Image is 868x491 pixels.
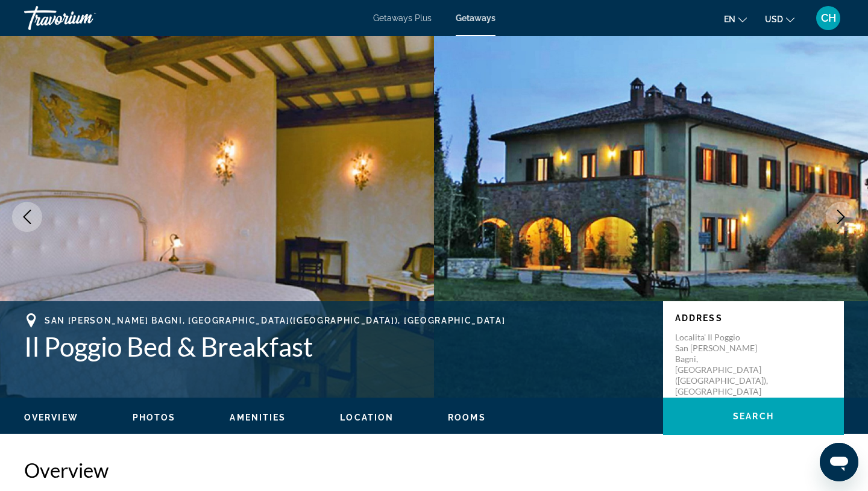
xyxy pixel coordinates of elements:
span: Location [340,413,394,422]
span: CH [821,12,836,24]
p: Address [675,313,832,323]
a: Travorium [24,2,145,34]
button: Location [340,412,394,423]
button: Next image [826,202,856,232]
span: Amenities [230,413,286,422]
button: Photos [133,412,176,423]
button: Amenities [230,412,286,423]
button: Change language [724,10,747,28]
button: Overview [24,412,78,423]
span: Photos [133,413,176,422]
p: Localita' Il Poggio San [PERSON_NAME] Bagni, [GEOGRAPHIC_DATA]([GEOGRAPHIC_DATA]), [GEOGRAPHIC_DATA] [675,332,772,397]
button: User Menu [813,5,844,31]
h1: Il Poggio Bed & Breakfast [24,331,651,362]
button: Search [663,398,844,435]
h2: Overview [24,458,844,482]
button: Previous image [12,202,42,232]
a: Getaways Plus [373,13,432,23]
span: en [724,14,735,24]
iframe: Button to launch messaging window [820,443,858,481]
span: San [PERSON_NAME] Bagni, [GEOGRAPHIC_DATA]([GEOGRAPHIC_DATA]), [GEOGRAPHIC_DATA] [45,316,505,325]
a: Getaways [456,13,495,23]
span: Rooms [448,413,486,422]
button: Change currency [765,10,794,28]
button: Rooms [448,412,486,423]
span: Overview [24,413,78,422]
span: USD [765,14,783,24]
span: Search [733,411,774,421]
